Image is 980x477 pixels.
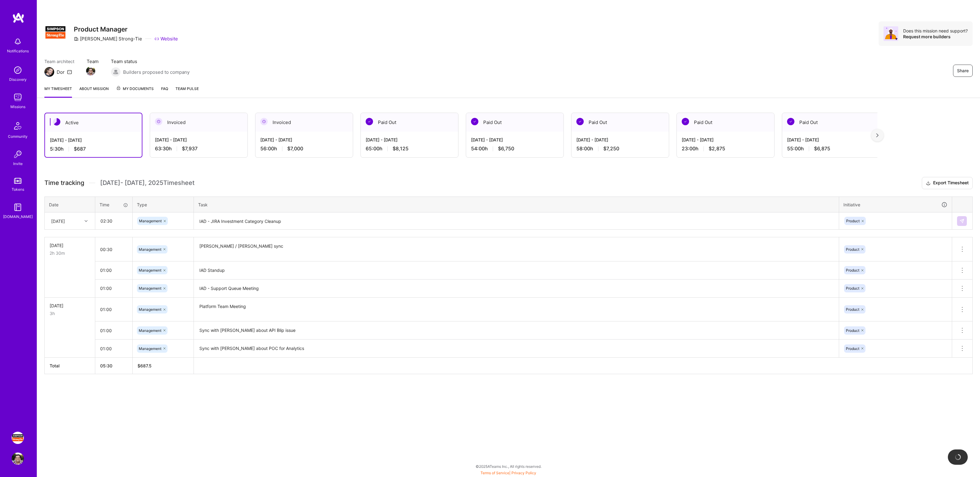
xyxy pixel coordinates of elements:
img: discovery [12,64,24,76]
i: icon Chevron [85,220,88,223]
span: Builders proposed to company [123,69,190,75]
img: loading [953,453,962,461]
span: Product [846,307,859,312]
span: Product [846,286,859,291]
div: 2h 30m [50,250,90,256]
input: HH:MM [95,280,132,296]
a: About Mission [79,85,109,98]
span: Share [957,68,969,74]
div: [DATE] - [DATE] [787,137,875,143]
img: Simpson Strong-Tie: Product Manager [12,432,24,444]
input: HH:MM [95,262,132,278]
div: [DATE] - [DATE] [366,137,453,143]
div: [DATE] - [DATE] [576,137,664,143]
div: null [957,216,967,226]
span: Product [846,328,859,333]
div: © 2025 ATeams Inc., All rights reserved. [37,459,980,474]
span: Product [846,219,860,223]
div: 3h [50,310,90,317]
div: Community [8,133,28,140]
a: My timesheet [44,85,72,98]
div: Invoiced [150,113,247,132]
span: Team architect [44,58,74,65]
div: Paid Out [677,113,774,132]
span: Product [846,268,859,272]
th: 05:30 [95,358,133,374]
span: Team Pulse [175,86,199,91]
div: Time [100,201,128,208]
span: Product [846,346,859,351]
div: 58:00 h [576,145,664,152]
div: Request more builders [903,34,968,39]
div: [PERSON_NAME] Strong-Tie [74,36,142,42]
div: Discovery [9,76,27,83]
div: Does this mission need support? [903,28,968,34]
div: Initiative [843,201,948,208]
div: [DATE] [50,242,90,249]
span: $6,750 [498,145,514,152]
div: [DATE] - [DATE] [471,137,559,143]
span: $ 687.5 [138,363,152,368]
div: Tokens [12,186,24,193]
i: icon Mail [67,69,72,74]
span: Team status [111,58,190,65]
img: right [876,133,879,137]
th: Total [45,358,95,374]
span: Management [139,286,161,291]
button: Share [953,65,973,77]
img: Builders proposed to company [111,67,121,77]
div: [DATE] - [DATE] [682,137,769,143]
i: icon Download [926,180,931,186]
a: Simpson Strong-Tie: Product Manager [10,432,25,444]
input: HH:MM [95,301,132,317]
span: Management [139,247,161,252]
span: $7,000 [287,145,303,152]
a: FAQ [161,85,168,98]
img: Invite [12,148,24,160]
span: [DATE] - [DATE] , 2025 Timesheet [100,179,194,187]
span: $7,250 [603,145,619,152]
img: Paid Out [471,118,478,125]
a: Team Member Avatar [87,66,95,76]
textarea: [PERSON_NAME] / [PERSON_NAME] sync [194,238,838,261]
span: $6,875 [814,145,830,152]
img: Submit [959,219,964,223]
div: 54:00 h [471,145,559,152]
input: HH:MM [95,322,132,339]
span: | [481,471,536,475]
img: Paid Out [787,118,794,125]
div: 63:30 h [155,145,243,152]
span: $2,875 [709,145,725,152]
span: Management [139,268,161,272]
span: $687 [74,146,86,152]
img: Paid Out [682,118,689,125]
div: Paid Out [571,113,669,132]
th: Task [194,197,839,212]
th: Date [45,197,95,212]
img: Paid Out [366,118,373,125]
img: Avatar [884,26,898,41]
input: HH:MM [95,340,132,357]
div: [DATE] [51,218,65,224]
div: [DATE] - [DATE] [155,137,243,143]
img: User Avatar [12,453,24,465]
a: Terms of Service [481,471,509,475]
img: guide book [12,201,24,213]
span: Management [139,328,161,333]
span: Management [139,219,162,223]
span: Team [87,58,99,65]
div: 65:00 h [366,145,453,152]
div: Active [45,113,142,132]
div: [DATE] - [DATE] [260,137,348,143]
th: Type [133,197,194,212]
img: Company Logo [44,21,66,43]
div: [DATE] [50,302,90,309]
a: Team Pulse [175,85,199,98]
textarea: Sync with [PERSON_NAME] about POC for Analytics [194,340,838,357]
span: Product [846,247,859,252]
img: Active [53,118,60,126]
textarea: IAD - JIRA Investment Category Cleanup [194,213,838,229]
img: tokens [14,178,21,184]
span: Management [139,346,161,351]
h3: Product Manager [74,25,178,33]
